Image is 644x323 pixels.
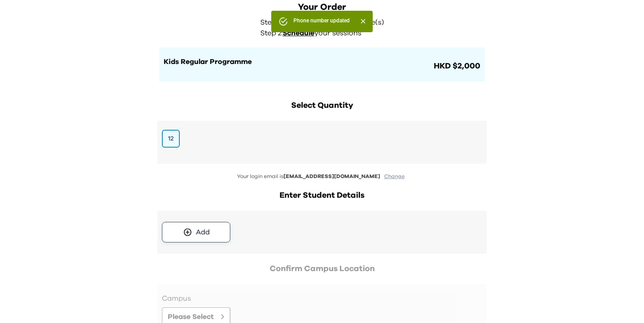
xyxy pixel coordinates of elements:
span: Schedule [283,30,314,37]
span: [EMAIL_ADDRESS][DOMAIN_NAME] [284,174,380,179]
span: HKD $2,000 [432,60,480,72]
button: Close [357,15,369,27]
div: Phone number updated [293,13,350,30]
button: 12 [162,130,180,148]
button: Change [381,173,407,180]
h2: Confirm Campus Location [157,263,487,275]
p: Step 2: your sessions [260,28,389,38]
div: Your Order [159,1,485,13]
p: Step 1: to confirm your course(s) [260,17,389,28]
button: Add [162,222,230,242]
h1: Kids Regular Programme [164,56,432,67]
h2: Select Quantity [157,99,487,112]
p: Your login email is [157,173,487,180]
div: Add [196,227,210,238]
h2: Enter Student Details [157,189,487,202]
